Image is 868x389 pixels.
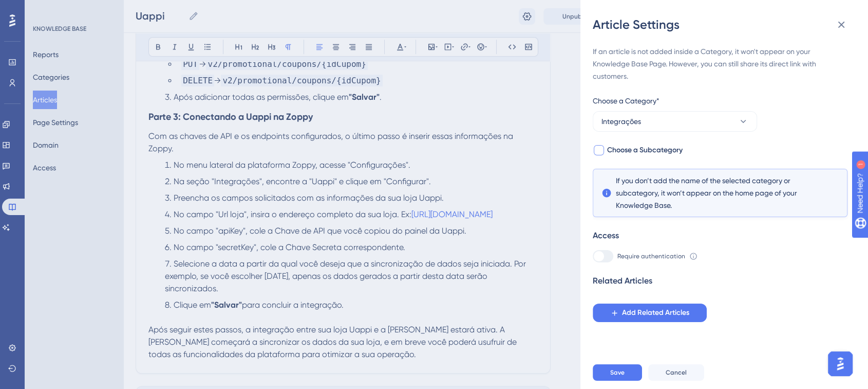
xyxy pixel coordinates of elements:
[593,45,847,82] div: If an article is not added inside a Category, it won't appear on your Knowledge Base Page. Howeve...
[593,304,707,322] button: Add Related Articles
[601,115,641,128] span: Integrações
[593,16,856,33] div: Article Settings
[71,5,74,13] div: 1
[825,348,856,379] iframe: UserGuiding AI Assistant Launcher
[593,229,619,242] div: Access
[610,368,625,377] span: Save
[24,3,64,15] span: Need Help?
[593,95,659,107] span: Choose a Category*
[593,111,757,132] button: Integrações
[666,368,687,377] span: Cancel
[616,174,824,211] span: If you don’t add the name of the selected category or subcategory, it won’t appear on the home pa...
[607,144,683,156] span: Choose a Subcategory
[622,307,689,319] span: Add Related Articles
[617,252,685,260] span: Require authentication
[593,275,652,287] div: Related Articles
[648,364,704,381] button: Cancel
[593,364,642,381] button: Save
